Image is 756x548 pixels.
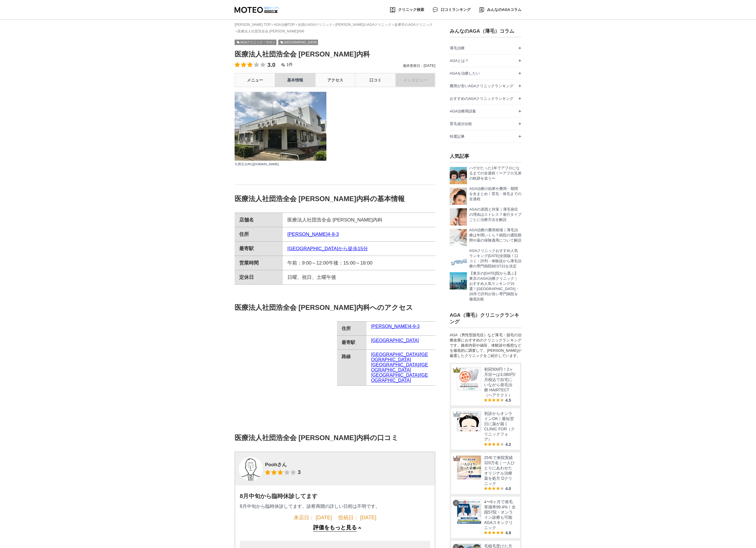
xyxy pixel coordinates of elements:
a: AGAを治療したい AGA治療の効果や費用・期間を全まとめ！育毛・発毛までの全過程 [450,188,521,205]
a: 費用が安いAGAクリニックランキング [450,80,521,92]
a: AGAとは？ [450,55,521,67]
p: 8月中旬から臨時休診してます。診察再開の詳しい日程は不明です。 [240,504,430,510]
span: 口コミランキング [441,8,471,11]
a: HAIRTECT 国内最安値を追求。ずーっと3,080円。 初回500円！2ヶ月目〜は3,080円/月税込で自宅にいながら発毛治療 HAIRTECT（ヘアテクト） 4.5 [457,367,516,403]
a: 全国のAGAクリニック [298,23,332,27]
span: 4.8 [505,530,511,535]
p: 【東京の[DATE]院から選ぶ】東京のAGA治療クリニック｜おすすめ人気ランキング15選！[GEOGRAPHIC_DATA]・26市で評判が良い専門病院を徹底比較 [469,271,521,302]
div: [DATE] [403,63,435,68]
h1: 医療法人社団浩全会 [PERSON_NAME]内科 [235,50,435,59]
span: AGAスキンクリニック [484,520,513,530]
h3: 医療法人社団浩全会 [PERSON_NAME]内科へのアクセス [235,303,435,312]
a: [GEOGRAPHIC_DATA]/[GEOGRAPHIC_DATA] [371,373,431,383]
img: AGAを治療したい [450,188,467,205]
a: アクセス [315,73,355,87]
span: みんなのAGAコラム [487,8,521,11]
span: 4.5 [505,398,511,403]
div: AGA（男性型脱毛症）など薄毛・脱毛の治療改善におすすめのクリニックランキングです。施術内容や値段、体験談や感想などを徹底的に調査して、[PERSON_NAME]が厳選したクリニックをご紹介して... [450,333,521,358]
img: AGA治療のMOTEOおすすめクリニックランキング全国版 [450,250,467,267]
img: みんなのAGAコラム [479,7,484,12]
a: 基本情報 [275,73,315,87]
dt: Poohさん [265,461,301,468]
a: ハゲがたった1年えアフロになるまでの全過程 ハゲがたった1年でアフロになるまでの全過程！〜アフロ兄弟の軌跡を追う〜 [450,167,521,184]
a: [PERSON_NAME] TOP [235,23,271,27]
a: 育毛成分比較 [450,118,521,130]
th: 営業時間 [235,256,283,270]
a: AGA治療用語集 [450,105,521,117]
a: メニュー [235,73,275,87]
p: AGA治療の効果や費用・期間を全まとめ！育毛・発毛までの全過程 [469,186,521,202]
span: 薄毛治療 [450,46,465,50]
a: [GEOGRAPHIC_DATA]/[GEOGRAPHIC_DATA] [371,362,431,373]
a: インタビュー [395,73,435,87]
img: AGAの原因と対策！若ハゲのメカニズム [450,208,467,226]
li: 医療法人社団浩全会 [PERSON_NAME]内科 [235,29,305,34]
dd: [DATE] [316,515,332,521]
img: AGAスキンクリニック [457,500,481,524]
h3: AGA（薄毛）クリニックランキング [450,312,521,325]
h3: 医療法人社団浩全会 [PERSON_NAME]内科の口コミ [235,433,435,442]
span: AGAを治療したい [450,71,480,75]
a: AGA治療TOP [274,23,295,27]
p: 引用元: [235,162,349,166]
span: クリニック検索 [398,8,424,11]
span: AGAとは？ [450,59,469,63]
span: AGA治療用語集 [450,109,476,113]
a: [GEOGRAPHIC_DATA] [278,40,318,45]
a: AGAクリニック・サロン [235,40,276,45]
a: みんなのAGAコラム [479,6,521,13]
img: 電卓を打つ男性の手 [450,229,467,246]
dt: 投稿日： [338,514,359,521]
th: 店舗名 [235,213,283,227]
a: クリニックフォア 初診からオンラインOK｜最短翌日に薬が届く CLINIC FOR（クリニックフォア） 4.2 [457,411,516,447]
span: 育毛成分比較 [450,122,472,126]
th: 住所 [337,322,367,336]
a: 口コミ [355,73,395,87]
a: AGAを治療したい [450,67,521,79]
span: 特選記事 [450,134,465,139]
span: 4〜6ヶ月で発毛実感率99.4%！全国57院・オンライン診療も可能 [484,500,516,520]
img: AGA 口コミランキング [433,7,438,12]
span: 3.0 [267,62,275,68]
td: 午前：9:00～12:00午後：15:00～18:00 [283,256,435,270]
td: 医療法人社団浩全会 [PERSON_NAME]内科 [283,213,435,227]
p: AGA治療の費用相場｜薄毛治療は年間いくら？病院の通院期間や薬の保険適用について解説 [469,228,521,243]
dt: 来店日： [294,514,314,521]
button: 評価をもっと見る [313,524,357,532]
a: 特選記事 [450,130,521,143]
img: Dクリニック [457,456,481,479]
th: 定休日 [235,270,283,285]
a: AGAの原因と対策！若ハゲのメカニズム AGAの原因と対策｜薄毛発症の理由はストレス？進行タイプごとに治療方法を解説 [450,208,521,226]
p: ハゲがたった1年でアフロになるまでの全過程！〜アフロ兄弟の軌跡を追う〜 [469,166,521,181]
th: 住所 [235,227,283,242]
img: ハゲがたった1年えアフロになるまでの全過程 [450,167,467,184]
img: AGA クリニック検索 [390,7,395,12]
a: AGA治療のMOTEOおすすめクリニックランキング全国版 AGAクリニックおすすめ人気ランキング[DATE]全国版！口コミ・評判・体験談から薄毛治療の専門病院BEST22を決定 [450,250,521,269]
p: AGAの原因と対策｜薄毛発症の理由はストレス？進行タイプごとに治療方法を解説 [469,207,521,222]
a: 多摩市のAGAクリニック [394,23,432,27]
img: MOTEO AGA [235,7,278,13]
span: 4.2 [505,442,511,447]
a: 薄毛治療 [450,42,521,54]
img: 東京タワー [450,272,467,289]
a: [PERSON_NAME]4-9-3 [371,324,431,329]
a: クリニック検索 [390,6,424,13]
p: AGAクリニックおすすめ人気ランキング[DATE]全国版！口コミ・評判・体験談から薄毛治療の専門病院BEST22を決定 [469,248,521,269]
span: 4.0 [505,486,511,491]
a: 東京タワー 【東京の[DATE]院から選ぶ】東京のAGA治療クリニック｜おすすめ人気ランキング15選！[GEOGRAPHIC_DATA]・26市で評判が良い専門病院を徹底比較 [450,272,521,302]
a: 口コミランキング [433,6,471,13]
span: 25年で来院実績320万名｜一人ひとりにあわせたオリジナル治療薬を処方 [484,455,515,481]
h3: みんなのAGA（薄毛）コラム [450,28,521,34]
a: Dクリニック 25年で来院実績320万名｜一人ひとりにあわせたオリジナル治療薬を処方 Dクリニック 4.0 [457,455,516,491]
a: [GEOGRAPHIC_DATA] [371,338,431,343]
img: HAIRTECT 国内最安値を追求。ずーっと3,080円。 [457,367,481,390]
td: 日曜、祝日、土曜午後 [283,270,435,285]
h3: 医療法人社団浩全会 [PERSON_NAME]内科の基本情報 [235,194,435,203]
img: クリニックフォア [457,411,481,431]
th: 路線 [337,350,367,386]
dd: [DATE] [360,515,377,521]
th: 最寄駅 [337,336,367,350]
h3: 人気記事 [450,153,521,163]
a: [URL][DOMAIN_NAME] [245,162,279,166]
span: HAIRTECT（ヘアテクト） [484,388,512,397]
